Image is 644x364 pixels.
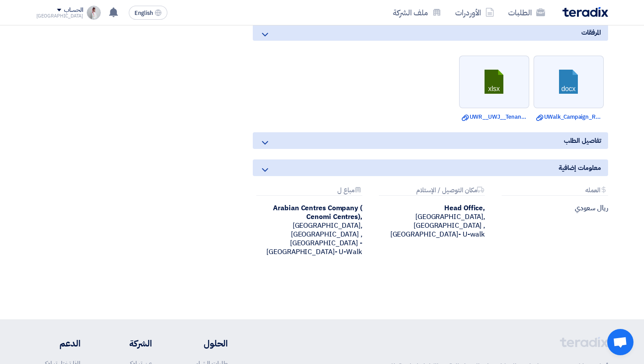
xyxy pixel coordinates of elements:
span: تفاصيل الطلب [564,136,601,145]
a: دردشة مفتوحة [607,329,633,355]
span: معلومات إضافية [559,163,601,173]
img: BDDAEEFDDACDAEA_1756647670177.jpeg [87,6,101,20]
a: ملف الشركة [386,2,448,23]
a: UWR__UWJ__Tenant_list.xlsx [462,113,527,121]
span: المرفقات [581,28,601,37]
img: Teradix logo [563,7,608,17]
b: Head Office, [444,203,485,213]
b: Arabian Centres Company ( Cenomi Centres), [273,203,362,222]
button: English [129,6,167,20]
a: الأوردرات [448,2,501,23]
li: الشركة [106,337,152,350]
li: الحلول [178,337,228,350]
span: English [134,10,153,16]
div: [GEOGRAPHIC_DATA], [GEOGRAPHIC_DATA] ,[GEOGRAPHIC_DATA]- U-walk [375,204,485,239]
a: UWalk_Campaign_RFP.docx [536,113,601,121]
div: [GEOGRAPHIC_DATA], [GEOGRAPHIC_DATA] ,[GEOGRAPHIC_DATA] - [GEOGRAPHIC_DATA]- U-Walk [253,204,362,256]
li: الدعم [36,337,81,350]
div: مباع ل [256,187,362,196]
div: ريال سعودي [498,204,608,212]
div: [GEOGRAPHIC_DATA] [36,14,83,18]
div: الحساب [64,7,83,14]
div: مكان التوصيل / الإستلام [379,187,485,196]
div: العمله [502,187,608,196]
a: الطلبات [501,2,552,23]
